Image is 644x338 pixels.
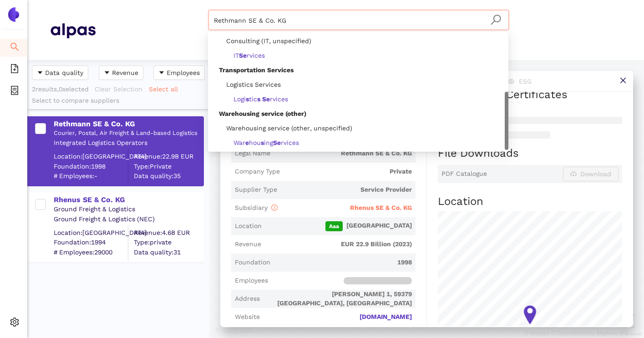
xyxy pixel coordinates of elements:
button: Clear Selection [94,82,148,96]
span: [GEOGRAPHIC_DATA] [265,221,412,231]
span: caret-down [37,70,43,77]
span: eye [508,78,514,84]
span: Subsidiary [235,204,278,211]
span: Consulting (IT, unspecified) [219,37,311,45]
div: Revenue: 4.6B EUR [134,228,203,237]
div: Integrated Logistics Operators [54,139,203,148]
span: Private [284,167,412,176]
span: PDF Catalogue [441,169,487,179]
div: Select to compare suppliers [32,96,205,105]
span: # Employees: - [54,172,128,181]
span: Company Type [235,167,280,176]
span: setting [10,314,19,333]
button: caret-downData quality [32,65,88,80]
span: info-circle [271,204,278,211]
div: Location: [GEOGRAPHIC_DATA] [54,228,128,237]
button: close [613,71,633,91]
span: Type: Private [134,162,203,171]
div: Ground Freight & Logistics [54,205,203,214]
b: Se [273,139,281,146]
span: Website [235,313,260,322]
span: Data quality: 31 [134,248,203,257]
span: close [619,77,627,84]
span: Aaa [325,221,343,231]
span: Foundation: 1994 [54,238,128,247]
span: Warehousing service (other) [219,110,306,117]
h2: File Downloads [438,146,622,161]
span: Employees [167,68,200,78]
span: Data quality: 35 [134,172,203,181]
img: Homepage [50,19,96,42]
span: IT rvices [233,52,265,59]
span: container [10,83,19,101]
span: Legal Name [235,149,270,158]
span: Foundation: 1998 [54,162,128,171]
span: Service Provider [281,185,412,194]
span: Employees [235,276,268,285]
span: Revenue [235,240,261,249]
span: Select all [149,84,178,94]
span: War hou ing rvices [233,139,299,146]
b: s [261,139,264,146]
span: search [10,39,19,57]
b: Se [239,52,247,59]
b: e [245,139,249,146]
span: Location [235,222,262,231]
button: caret-downRevenue [99,65,143,80]
span: Rhenus SE & Co. KG [350,204,412,211]
button: Select all [148,82,184,96]
span: caret-down [104,70,110,77]
b: s [246,95,249,103]
span: Type: private [134,238,203,247]
img: Logo [6,7,21,22]
span: Rethmann SE & Co. KG [274,149,412,158]
span: search [490,14,502,25]
span: Warehousing service (other, unspecified) [219,124,352,132]
span: 2 results, 0 selected [32,85,89,93]
h2: Standards & Certificates [438,87,622,103]
div: Rhenus SE & Co. KG [54,195,203,205]
span: Supplier Type [235,185,277,194]
span: [PERSON_NAME] 1, 59379 [GEOGRAPHIC_DATA], [GEOGRAPHIC_DATA] [264,290,412,308]
button: caret-downEmployees [153,65,205,80]
span: Logi tic rvices [233,95,288,103]
span: file-add [10,61,19,79]
span: Foundation [235,258,270,267]
span: ESG [519,78,532,85]
span: Transportation Services [219,66,294,74]
div: Rethmann SE & Co. KG [54,119,203,129]
h2: Location [438,194,622,209]
b: Se [262,95,270,103]
div: Ground Freight & Logistics (NEC) [54,215,203,224]
span: Revenue [112,68,138,78]
span: Address [235,294,260,303]
span: 1998 [274,258,412,267]
span: Logistics Services [219,81,281,88]
b: s [257,95,260,103]
span: caret-down [158,70,165,77]
span: EUR 22.9 Billion (2023) [265,240,412,249]
span: Data quality [45,68,83,78]
div: Revenue: 22.9B EUR [134,152,203,161]
div: Courier, Postal, Air Freight & Land-based Logistics [54,129,203,137]
div: Location: [GEOGRAPHIC_DATA] [54,152,128,161]
span: # Employees: 29000 [54,248,128,257]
